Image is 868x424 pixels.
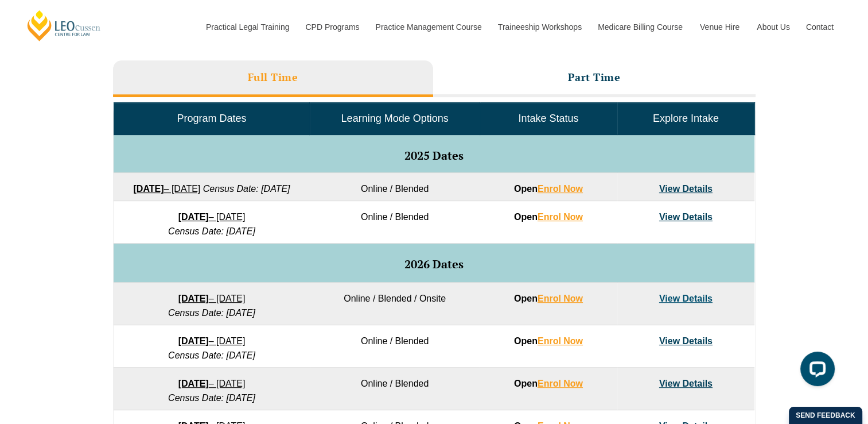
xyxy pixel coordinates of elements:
span: Program Dates [177,113,246,124]
td: Online / Blended [310,325,480,368]
strong: Open [514,294,583,303]
span: Learning Mode Options [341,113,449,124]
strong: [DATE] [178,294,209,303]
a: Practice Management Course [367,2,489,52]
a: CPD Programs [297,2,367,52]
strong: [DATE] [133,184,164,194]
a: View Details [659,379,713,388]
strong: Open [514,379,583,388]
h3: Full Time [248,71,298,84]
td: Online / Blended [310,368,480,410]
a: Enrol Now [538,294,583,303]
a: View Details [659,212,713,222]
a: [PERSON_NAME] Centre for Law [26,9,102,42]
a: Enrol Now [538,184,583,194]
a: [DATE]– [DATE] [178,336,246,346]
span: Intake Status [518,113,578,124]
h3: Part Time [568,71,621,84]
td: Online / Blended [310,173,480,201]
span: 2025 Dates [404,148,464,163]
em: Census Date: [DATE] [168,350,255,360]
a: Traineeship Workshops [489,2,589,52]
a: [DATE]– [DATE] [178,379,246,388]
a: Enrol Now [538,336,583,346]
a: [DATE]– [DATE] [178,212,246,222]
td: Online / Blended / Onsite [310,283,480,325]
iframe: LiveChat chat widget [791,347,839,395]
a: Contact [797,2,842,52]
a: Enrol Now [538,212,583,222]
em: Census Date: [DATE] [168,308,255,318]
span: Explore Intake [653,113,719,124]
a: Practical Legal Training [197,2,297,52]
strong: Open [514,184,583,194]
a: Enrol Now [538,379,583,388]
em: Census Date: [DATE] [203,184,290,194]
strong: [DATE] [178,336,209,346]
a: Medicare Billing Course [589,2,691,52]
em: Census Date: [DATE] [168,393,255,403]
strong: [DATE] [178,212,209,222]
a: [DATE]– [DATE] [178,294,246,303]
strong: Open [514,336,583,346]
strong: Open [514,212,583,222]
strong: [DATE] [178,379,209,388]
a: View Details [659,294,713,303]
a: View Details [659,184,713,194]
a: [DATE]– [DATE] [133,184,200,194]
a: View Details [659,336,713,346]
a: Venue Hire [691,2,748,52]
td: Online / Blended [310,201,480,244]
em: Census Date: [DATE] [168,226,255,236]
span: 2026 Dates [404,256,464,272]
a: About Us [748,2,797,52]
